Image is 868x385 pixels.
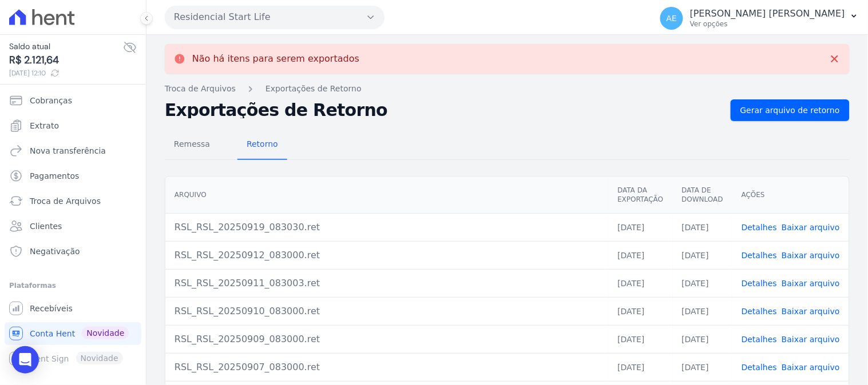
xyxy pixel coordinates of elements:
[30,120,59,131] span: Extrato
[673,241,732,269] td: [DATE]
[165,102,722,118] h2: Exportações de Retorno
[608,297,672,325] td: [DATE]
[673,177,732,214] th: Data de Download
[30,145,106,157] span: Nova transferência
[740,105,840,116] span: Gerar arquivo de retorno
[673,213,732,241] td: [DATE]
[608,213,672,241] td: [DATE]
[742,223,777,232] a: Detalhes
[167,133,217,155] span: Remessa
[5,89,141,112] a: Cobranças
[5,215,141,238] a: Clientes
[673,353,732,381] td: [DATE]
[5,190,141,212] a: Troca de Arquivos
[742,335,777,344] a: Detalhes
[237,130,287,160] a: Retorno
[782,363,840,372] a: Baixar arquivo
[782,307,840,316] a: Baixar arquivo
[175,248,599,262] div: RSL_RSL_20250912_083000.ret
[30,195,101,207] span: Troca de Arquivos
[30,170,79,182] span: Pagamentos
[165,83,850,95] nav: Breadcrumb
[9,279,137,292] div: Plataformas
[5,322,141,345] a: Conta Hent Novidade
[782,251,840,260] a: Baixar arquivo
[782,223,840,232] a: Baixar arquivo
[165,6,385,29] button: Residencial Start Life
[690,19,845,29] p: Ver opções
[30,220,62,232] span: Clientes
[690,8,845,19] p: [PERSON_NAME] [PERSON_NAME]
[175,304,599,318] div: RSL_RSL_20250910_083000.ret
[5,114,141,137] a: Extrato
[9,89,137,370] nav: Sidebar
[165,83,236,95] a: Troca de Arquivos
[9,68,123,78] span: [DATE] 12:10
[673,325,732,353] td: [DATE]
[30,95,72,106] span: Cobranças
[651,2,868,34] button: AE [PERSON_NAME] [PERSON_NAME] Ver opções
[175,360,599,374] div: RSL_RSL_20250907_083000.ret
[30,303,73,314] span: Recebíveis
[608,269,672,297] td: [DATE]
[9,41,123,53] span: Saldo atual
[608,325,672,353] td: [DATE]
[175,220,599,234] div: RSL_RSL_20250919_083030.ret
[742,363,777,372] a: Detalhes
[192,53,359,65] p: Não há itens para serem exportados
[240,133,285,155] span: Retorno
[742,251,777,260] a: Detalhes
[673,297,732,325] td: [DATE]
[5,139,141,162] a: Nova transferência
[608,241,672,269] td: [DATE]
[9,53,123,68] span: R$ 2.121,64
[608,353,672,381] td: [DATE]
[5,240,141,263] a: Negativação
[782,335,840,344] a: Baixar arquivo
[165,130,219,160] a: Remessa
[175,332,599,346] div: RSL_RSL_20250909_083000.ret
[175,276,599,290] div: RSL_RSL_20250911_083003.ret
[782,279,840,288] a: Baixar arquivo
[5,297,141,320] a: Recebíveis
[5,165,141,187] a: Pagamentos
[30,328,75,339] span: Conta Hent
[265,83,362,95] a: Exportações de Retorno
[82,327,129,339] span: Novidade
[732,177,849,214] th: Ações
[11,346,39,374] div: Open Intercom Messenger
[667,14,677,22] span: AE
[608,177,672,214] th: Data da Exportação
[742,307,777,316] a: Detalhes
[731,99,850,121] a: Gerar arquivo de retorno
[30,246,80,257] span: Negativação
[165,177,608,214] th: Arquivo
[742,279,777,288] a: Detalhes
[673,269,732,297] td: [DATE]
